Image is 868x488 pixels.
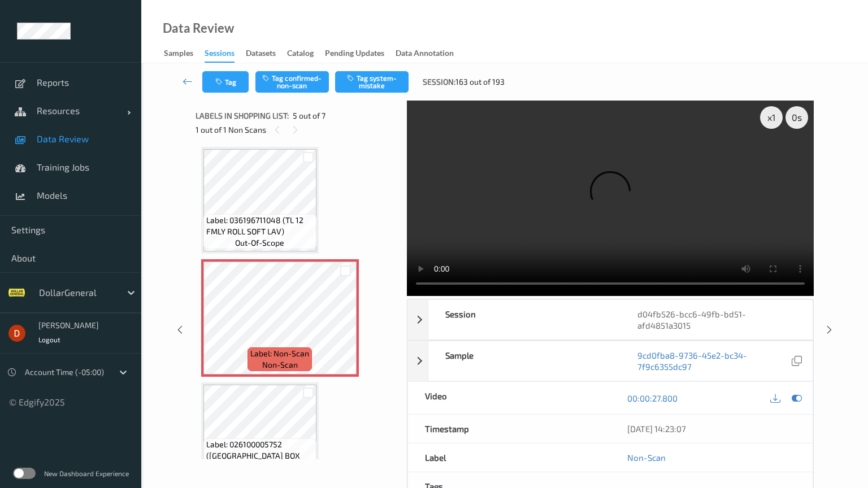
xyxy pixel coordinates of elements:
div: Timestamp [408,415,610,443]
a: Pending Updates [325,46,396,62]
button: Tag confirmed-non-scan [255,71,329,93]
div: Label [408,443,610,472]
a: 9cd0fba8-9736-45e2-bc34-7f9c6355dc97 [637,350,789,372]
span: Session: [423,76,455,88]
a: Non-Scan [627,452,666,463]
a: 00:00:27.800 [627,393,678,404]
span: Label: 036196711048 (TL 12 FMLY ROLL SOFT LAV) [206,215,314,237]
span: out-of-scope [235,237,284,249]
div: 0 s [785,106,808,129]
div: Sessiond04fb526-bcc6-49fb-bd51-afd4851a3015 [407,299,813,340]
span: non-scan [262,359,298,371]
span: Label: Non-Scan [250,348,309,359]
span: Labels in shopping list: [196,110,289,121]
a: Data Annotation [396,46,465,62]
span: Label: 026100005752 ([GEOGRAPHIC_DATA] BOX [PERSON_NAME]) [206,439,314,473]
div: d04fb526-bcc6-49fb-bd51-afd4851a3015 [620,300,813,339]
div: Sample [428,341,620,381]
a: Catalog [287,46,325,62]
div: 1 out of 1 Non Scans [196,123,399,137]
span: 5 out of 7 [293,110,325,121]
div: Data Review [163,23,234,34]
div: Datasets [246,47,276,62]
div: Samples [164,47,193,62]
a: Sessions [205,46,246,63]
div: Pending Updates [325,47,384,62]
div: Sample9cd0fba8-9736-45e2-bc34-7f9c6355dc97 [407,341,813,381]
div: Sessions [205,47,235,63]
a: Datasets [246,46,287,62]
div: Catalog [287,47,314,62]
div: Data Annotation [396,47,454,62]
div: x 1 [760,106,783,129]
div: Session [428,300,620,339]
button: Tag system-mistake [335,71,409,93]
div: Video [408,382,610,414]
button: Tag [202,71,249,93]
div: [DATE] 14:23:07 [627,423,796,434]
span: 163 out of 193 [455,76,505,88]
a: Samples [164,46,205,62]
